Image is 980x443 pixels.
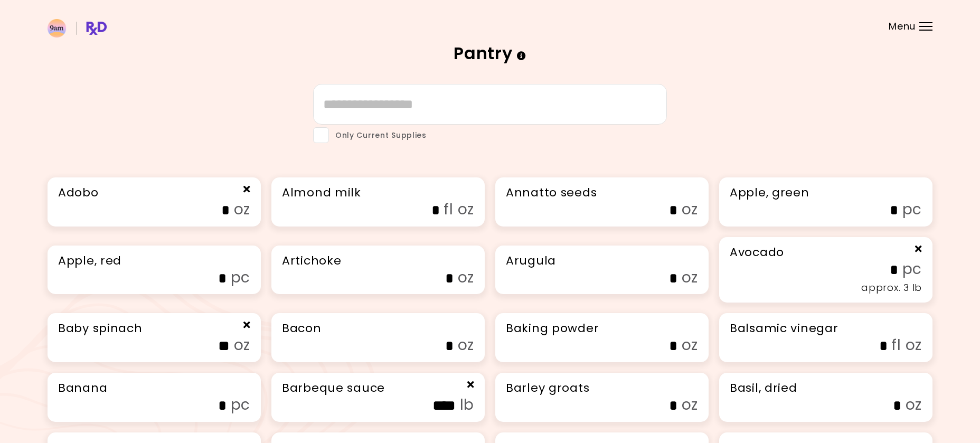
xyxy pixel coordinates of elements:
label: fl oz [289,199,474,220]
input: pc [82,270,227,287]
label: pc [748,259,922,279]
label: oz [303,267,474,288]
input: fl oz [296,202,440,219]
span: Only Current Supplies [329,129,427,142]
label: fl oz [737,335,922,355]
h3: Barbeque sauce [282,380,474,397]
h3: Annatto seeds [506,184,698,201]
h3: Apple, red [58,252,250,269]
i: Remove [467,380,474,389]
h3: Basil, dried [730,380,922,397]
i: Remove [243,184,250,194]
h3: Almond milk [282,184,474,201]
span: Menu [889,22,916,31]
h3: Adobo [58,184,250,201]
input: oz [86,338,230,354]
input: fl oz [743,338,888,354]
input: oz [533,398,677,414]
h3: Baby spinach [58,320,250,337]
h3: Arugula [506,252,698,269]
label: oz [527,394,698,415]
input: oz [86,202,230,219]
h3: Baking powder [506,320,698,337]
input: oz [757,398,901,414]
h2: Pantry [48,45,932,62]
label: lb [305,394,474,415]
input: pc [754,202,898,219]
input: oz [533,270,677,287]
input: pc [754,262,898,278]
img: RxDiet [48,19,107,37]
i: Remove [243,320,250,329]
input: oz [533,338,677,354]
label: oz [79,335,250,355]
h3: Balsamic vinegar [730,320,922,337]
label: pc [76,267,250,288]
h3: Artichoke [282,252,474,269]
h3: Apple, green [730,184,922,201]
label: oz [79,199,250,220]
h3: Avocado [730,244,922,261]
label: pc [748,199,922,220]
label: oz [303,335,474,355]
input: oz [533,202,677,219]
h3: Barley groats [506,380,698,397]
div: approx. 3 lb [730,279,922,296]
input: lb [312,398,456,414]
label: oz [527,267,698,288]
input: oz [309,270,454,287]
i: Info [517,51,526,60]
label: oz [751,394,922,415]
h3: Bacon [282,320,474,337]
label: oz [527,199,698,220]
h3: Banana [58,380,250,397]
label: oz [527,335,698,355]
input: pc [82,398,227,414]
label: pc [76,394,250,415]
input: oz [309,338,454,354]
i: Remove [915,244,922,253]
